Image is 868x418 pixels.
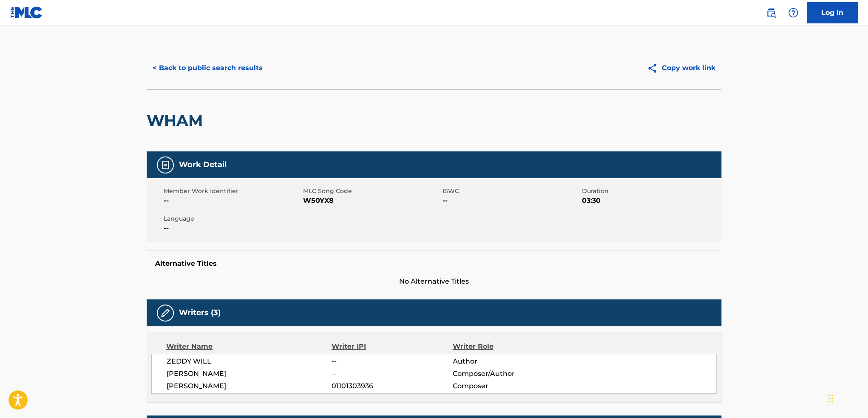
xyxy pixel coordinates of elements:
[763,4,780,21] a: Public Search
[147,111,207,130] h2: WHAM
[452,356,562,367] span: Author
[164,214,301,223] span: Language
[788,8,798,18] img: help
[582,196,719,206] span: 03:30
[647,63,662,74] img: Copy work link
[452,369,562,379] span: Composer/Author
[164,187,301,196] span: Member Work Identifier
[766,8,776,18] img: search
[828,386,833,411] div: Drag
[10,6,43,19] img: MLC Logo
[164,223,301,233] span: --
[785,4,802,21] div: Help
[641,57,721,79] button: Copy work link
[160,308,170,318] img: Writers
[332,341,453,352] div: Writer IPI
[332,369,452,379] span: --
[166,341,332,352] div: Writer Name
[167,381,332,391] span: [PERSON_NAME]
[303,196,440,206] span: W50YX8
[167,369,332,379] span: [PERSON_NAME]
[160,160,170,170] img: Work Detail
[303,187,440,196] span: MLC Song Code
[164,196,301,206] span: --
[332,381,452,391] span: 01101303936
[807,2,858,23] a: Log In
[443,187,580,196] span: ISWC
[443,196,580,206] span: --
[452,381,562,391] span: Composer
[147,57,269,79] button: < Back to public search results
[332,356,452,367] span: --
[179,160,227,170] h5: Work Detail
[452,341,562,352] div: Writer Role
[582,187,719,196] span: Duration
[147,276,721,287] span: No Alternative Titles
[825,377,868,418] iframe: Chat Widget
[167,356,332,367] span: ZEDDY WILL
[155,259,713,268] h5: Alternative Titles
[179,308,221,318] h5: Writers (3)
